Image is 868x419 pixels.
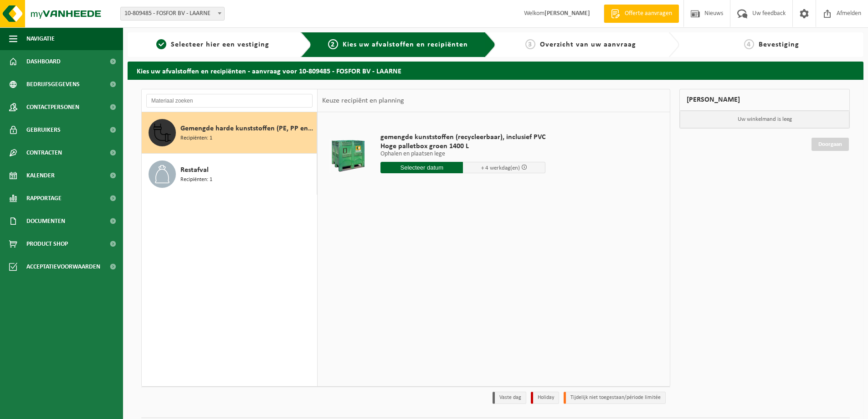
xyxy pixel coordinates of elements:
[525,39,535,49] span: 3
[679,89,850,111] div: [PERSON_NAME]
[156,39,166,49] span: 1
[544,10,590,17] strong: [PERSON_NAME]
[380,151,545,157] p: Ophalen en plaatsen lege
[26,255,100,278] span: Acceptatievoorwaarden
[540,41,636,48] span: Overzicht van uw aanvraag
[759,41,799,48] span: Bevestiging
[380,142,545,151] span: Hoge palletbox groen 1400 L
[180,123,314,134] span: Gemengde harde kunststoffen (PE, PP en PVC), recycleerbaar (industrieel)
[812,138,849,151] a: Doorgaan
[680,111,849,128] p: Uw winkelmand is leeg
[380,133,545,142] span: gemengde kunststoffen (recycleerbaar), inclusief PVC
[180,176,212,184] span: Recipiënten: 1
[26,210,65,233] span: Documenten
[744,39,754,49] span: 4
[26,164,55,187] span: Kalender
[26,187,62,210] span: Rapportage
[531,392,559,404] li: Holiday
[564,392,666,404] li: Tijdelijk niet toegestaan/période limitée
[26,233,68,255] span: Product Shop
[481,165,520,171] span: + 4 werkdag(en)
[120,7,225,21] span: 10-809485 - FOSFOR BV - LAARNE
[26,119,61,141] span: Gebruikers
[26,50,61,73] span: Dashboard
[142,154,317,195] button: Restafval Recipiënten: 1
[493,392,526,404] li: Vaste dag
[380,162,463,173] input: Selecteer datum
[604,5,679,23] a: Offerte aanvragen
[26,73,80,96] span: Bedrijfsgegevens
[180,134,212,143] span: Recipiënten: 1
[171,41,269,48] span: Selecteer hier een vestiging
[128,62,863,79] h2: Kies uw afvalstoffen en recipiënten - aanvraag voor 10-809485 - FOSFOR BV - LAARNE
[622,9,674,18] span: Offerte aanvragen
[26,141,62,164] span: Contracten
[121,7,224,20] span: 10-809485 - FOSFOR BV - LAARNE
[146,94,313,108] input: Materiaal zoeken
[26,27,55,50] span: Navigatie
[132,39,293,50] a: 1Selecteer hier een vestiging
[328,39,338,49] span: 2
[318,89,409,112] div: Keuze recipiënt en planning
[26,96,79,119] span: Contactpersonen
[343,41,468,48] span: Kies uw afvalstoffen en recipiënten
[180,165,209,176] span: Restafval
[142,112,317,154] button: Gemengde harde kunststoffen (PE, PP en PVC), recycleerbaar (industrieel) Recipiënten: 1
